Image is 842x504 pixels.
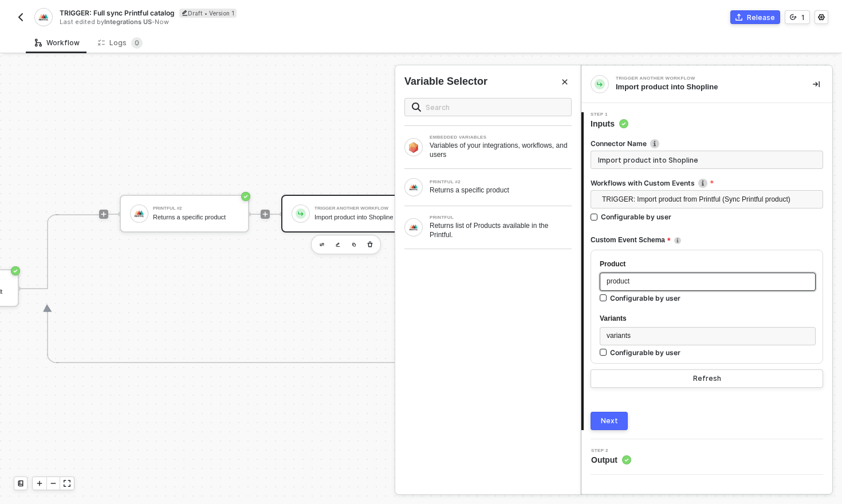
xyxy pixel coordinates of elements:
[558,75,572,89] button: Close
[591,112,628,117] span: Step 1
[607,332,631,340] span: variants
[16,13,25,22] img: back
[430,135,572,140] div: EMBEDDED VARIABLES
[601,212,671,222] div: Configurable by user
[64,480,70,487] span: icon-expand
[409,223,418,232] img: Block
[104,18,152,26] span: Integrations US
[430,215,572,220] div: PRINTFUL
[602,191,816,208] span: TRIGGER: Import product from Printful (Sync Printful product)
[430,141,572,159] div: Variables of your integrations, workflows, and users
[591,454,631,466] span: Output
[60,18,420,26] div: Last edited by - Now
[591,233,671,247] span: Custom Event Schema
[610,348,680,357] div: Configurable by user
[591,178,823,188] label: Workflows with Custom Events
[735,14,742,21] span: icon-commerce
[409,141,418,152] img: Block
[182,10,188,16] span: icon-edit
[801,13,805,22] div: 1
[14,10,27,24] button: back
[38,12,48,22] img: integration-icon
[591,369,823,388] button: Refresh
[730,10,780,24] button: Release
[430,186,572,195] div: Returns a specific product
[607,277,629,285] span: product
[426,101,564,113] input: Search
[610,293,680,303] div: Configurable by user
[698,179,707,188] img: icon-info
[616,82,794,92] div: Import product into Shopline
[591,448,631,453] span: Step 2
[591,118,628,129] span: Inputs
[785,10,810,24] button: 1
[600,313,816,324] div: Variants
[179,9,237,18] div: Draft • Version 1
[60,8,175,18] span: TRIGGER: Full sync Printful catalog
[35,38,80,48] div: Workflow
[36,480,43,487] span: icon-play
[601,416,618,426] div: Next
[674,237,681,244] img: icon-info
[591,412,628,430] button: Next
[616,76,788,81] div: Trigger Another Workflow
[412,103,421,112] img: search
[98,37,143,49] div: Logs
[404,74,487,89] div: Variable Selector
[747,13,775,22] div: Release
[595,79,605,89] img: integration-icon
[581,112,832,430] div: Step 1Inputs Connector Nameicon-infoWorkflows with Custom Eventsicon-infoTRIGGER: Import product ...
[430,180,572,184] div: PRINTFUL #2
[813,81,820,88] span: icon-collapse-right
[693,374,721,383] div: Refresh
[50,480,57,487] span: icon-minus
[430,221,572,239] div: Returns list of Products available in the Printful.
[591,151,823,169] input: Enter description
[600,259,816,270] div: Product
[409,183,418,192] img: Block
[131,37,143,49] sup: 0
[650,139,659,148] img: icon-info
[591,139,823,148] label: Connector Name
[818,14,825,21] span: icon-settings
[790,14,797,21] span: icon-versioning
